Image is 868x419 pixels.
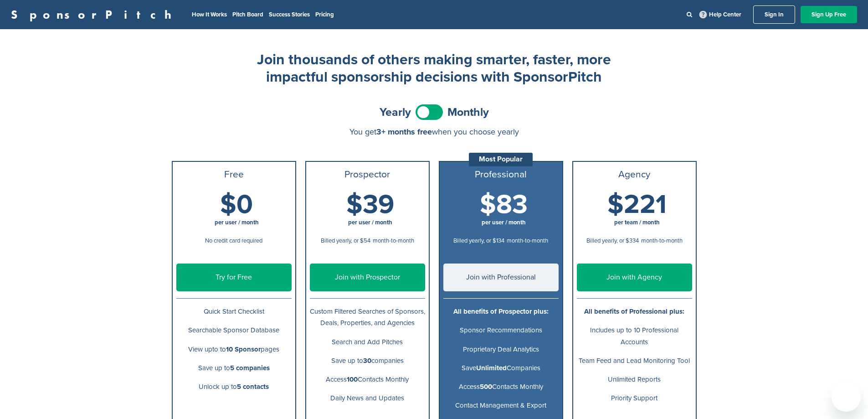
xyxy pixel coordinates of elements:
[376,127,432,137] span: 3+ months free
[373,237,414,244] span: month-to-month
[443,344,559,355] p: Proprietary Deal Analytics
[176,381,292,393] p: Unlock up to
[443,400,559,411] p: Contact Management & Export
[192,11,227,18] a: How It Works
[176,306,292,317] p: Quick Start Checklist
[310,336,425,348] p: Search and Add Pitches
[315,11,334,18] a: Pricing
[176,325,292,336] p: Searchable Sponsor Database
[269,11,310,18] a: Success Stories
[476,364,507,372] b: Unlimited
[232,11,263,18] a: Pitch Board
[176,264,292,291] a: Try for Free
[252,51,616,86] h2: Join thousands of others making smarter, faster, more impactful sponsorship decisions with Sponso...
[453,307,549,316] b: All benefits of Prospector plus:
[641,237,683,244] span: month-to-month
[469,153,533,166] div: Most Popular
[577,393,692,404] p: Priority Support
[801,6,857,23] a: Sign Up Free
[310,355,425,367] p: Save up to companies
[753,5,795,24] a: Sign In
[176,362,292,374] p: Save up to
[698,9,743,20] a: Help Center
[614,219,660,226] span: per team / month
[226,345,261,353] b: 10 Sponsor
[176,169,292,180] h3: Free
[310,374,425,385] p: Access Contacts Monthly
[321,237,370,244] span: Billed yearly, or $54
[577,374,692,385] p: Unlimited Reports
[205,237,262,244] span: No credit card required
[310,306,425,329] p: Custom Filtered Searches of Sponsors, Deals, Properties, and Agencies
[346,189,394,221] span: $39
[310,169,425,180] h3: Prospector
[584,307,684,316] b: All benefits of Professional plus:
[447,107,489,118] span: Monthly
[443,264,559,291] a: Join with Professional
[480,189,528,221] span: $83
[586,237,639,244] span: Billed yearly, or $334
[237,383,269,391] b: 5 contacts
[607,189,667,221] span: $221
[443,169,559,180] h3: Professional
[577,264,692,291] a: Join with Agency
[577,355,692,367] p: Team Feed and Lead Monitoring Tool
[380,107,411,118] span: Yearly
[507,237,548,244] span: month-to-month
[443,362,559,374] p: Save Companies
[480,383,492,391] b: 500
[453,237,504,244] span: Billed yearly, or $134
[172,127,697,136] div: You get when you choose yearly
[443,325,559,336] p: Sponsor Recommendations
[347,375,358,383] b: 100
[482,219,526,226] span: per user / month
[577,325,692,347] p: Includes up to 10 Professional Accounts
[443,381,559,393] p: Access Contacts Monthly
[310,393,425,404] p: Daily News and Updates
[363,357,371,365] b: 30
[215,219,259,226] span: per user / month
[220,189,253,221] span: $0
[176,344,292,355] p: View upto to pages
[348,219,392,226] span: per user / month
[230,364,270,372] b: 5 companies
[11,9,177,21] a: SponsorPitch
[577,169,692,180] h3: Agency
[832,383,861,412] iframe: Button to launch messaging window
[310,264,425,291] a: Join with Prospector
